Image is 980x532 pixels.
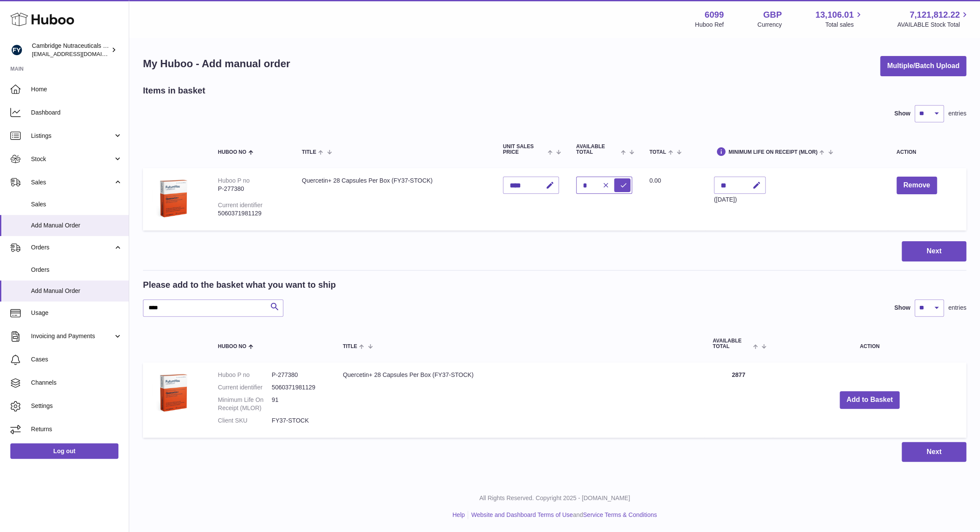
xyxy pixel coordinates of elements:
dd: FY37-STOCK [272,417,326,425]
span: Invoicing and Payments [31,332,113,340]
div: ([DATE]) [714,196,766,204]
h1: My Huboo - Add manual order [143,57,290,71]
span: Channels [31,379,122,387]
div: Current identifier [218,202,263,208]
button: Next [902,241,966,261]
span: Stock [31,155,113,163]
span: Huboo no [218,149,246,155]
div: 5060371981129 [218,209,285,218]
dt: Current identifier [218,383,272,392]
span: Cases [31,355,122,364]
span: AVAILABLE Total [576,144,619,155]
div: Huboo P no [218,177,250,184]
span: Returns [31,425,122,433]
span: Total sales [825,21,863,29]
div: Action [896,149,958,155]
a: Log out [10,443,118,459]
img: Quercetin+ 28 Capsules Per Box (FY37-STOCK) [152,371,195,414]
h2: Items in basket [143,85,205,96]
label: Show [894,109,910,118]
div: Huboo Ref [695,21,724,29]
span: Add Manual Order [31,287,122,295]
dd: P-277380 [272,371,326,379]
a: 13,106.01 Total sales [815,9,863,29]
td: 2877 [704,362,773,437]
span: Dashboard [31,109,122,117]
span: 13,106.01 [815,9,853,21]
a: Website and Dashboard Terms of Use [471,511,573,518]
div: Currency [757,21,782,29]
span: Add Manual Order [31,221,122,230]
h2: Please add to the basket what you want to ship [143,279,336,291]
a: Help [453,511,465,518]
a: 7,121,812.22 AVAILABLE Stock Total [897,9,970,29]
p: All Rights Reserved. Copyright 2025 - [DOMAIN_NAME] [136,494,973,502]
span: entries [948,109,966,118]
span: Settings [31,402,122,410]
span: Title [343,344,357,349]
span: Orders [31,243,113,252]
button: Next [902,442,966,462]
span: [EMAIL_ADDRESS][DOMAIN_NAME] [32,50,127,57]
td: Quercetin+ 28 Capsules Per Box (FY37-STOCK) [334,362,704,437]
a: Service Terms & Conditions [583,511,657,518]
dd: 91 [272,396,326,412]
span: Sales [31,200,122,208]
label: Show [894,304,910,312]
button: Multiple/Batch Upload [880,56,966,76]
button: Add to Basket [840,391,900,409]
span: Home [31,85,122,93]
div: P-277380 [218,185,285,193]
span: AVAILABLE Total [713,338,751,349]
strong: GBP [763,9,782,21]
button: Remove [896,177,937,194]
div: Cambridge Nutraceuticals Ltd [32,42,109,58]
li: and [468,511,657,519]
span: Minimum Life On Receipt (MLOR) [729,149,818,155]
img: huboo@camnutra.com [10,44,23,56]
span: 0.00 [649,177,661,184]
span: Huboo no [218,344,246,349]
dt: Huboo P no [218,371,272,379]
span: entries [948,304,966,312]
dt: Minimum Life On Receipt (MLOR) [218,396,272,412]
strong: 6099 [704,9,724,21]
dd: 5060371981129 [272,383,326,392]
span: Usage [31,309,122,317]
th: Action [773,330,966,358]
span: AVAILABLE Stock Total [897,21,970,29]
img: Quercetin+ 28 Capsules Per Box (FY37-STOCK) [152,177,195,220]
span: 7,121,812.22 [909,9,960,21]
span: Sales [31,178,113,187]
span: Title [302,149,316,155]
span: Unit Sales Price [503,144,546,155]
span: Listings [31,132,113,140]
td: Quercetin+ 28 Capsules Per Box (FY37-STOCK) [293,168,494,230]
span: Total [649,149,666,155]
span: Orders [31,266,122,274]
dt: Client SKU [218,417,272,425]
